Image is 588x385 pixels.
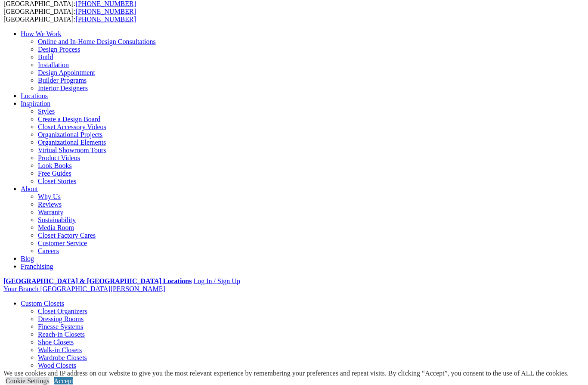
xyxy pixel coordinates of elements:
[38,139,106,146] a: Organizational Elements
[76,16,136,23] a: [PHONE_NUMBER]
[38,46,80,53] a: Design Process
[38,84,88,92] a: Interior Designers
[38,239,87,247] a: Customer Service
[38,331,85,338] a: Reach-in Closets
[3,285,165,292] a: Your Branch [GEOGRAPHIC_DATA][PERSON_NAME]
[38,323,83,330] a: Finesse Systems
[38,123,106,130] a: Closet Accessory Videos
[38,216,76,224] a: Sustainability
[3,8,136,23] span: [GEOGRAPHIC_DATA]: [GEOGRAPHIC_DATA]:
[38,170,71,177] a: Free Guides
[38,154,80,161] a: Product Videos
[3,285,38,292] span: Your Branch
[38,69,95,76] a: Design Appointment
[38,131,102,138] a: Organizational Projects
[21,300,64,307] a: Custom Closets
[21,255,34,262] a: Blog
[38,362,76,369] a: Wood Closets
[38,354,87,361] a: Wardrobe Closets
[3,369,569,377] div: We use cookies and IP address on our website to give you the most relevant experience by remember...
[38,162,72,169] a: Look Books
[38,177,76,185] a: Closet Stories
[3,277,192,285] a: [GEOGRAPHIC_DATA] & [GEOGRAPHIC_DATA] Locations
[38,224,74,231] a: Media Room
[38,232,96,239] a: Closet Factory Cares
[38,307,87,315] a: Closet Organizers
[54,377,73,385] a: Accept
[38,208,63,216] a: Warranty
[40,285,165,292] span: [GEOGRAPHIC_DATA][PERSON_NAME]
[38,53,53,61] a: Build
[76,8,136,15] a: [PHONE_NUMBER]
[38,38,156,45] a: Online and In-Home Design Consultations
[6,377,50,385] a: Cookie Settings
[21,185,38,192] a: About
[38,346,82,354] a: Walk-in Closets
[38,146,106,154] a: Virtual Showroom Tours
[21,100,50,107] a: Inspiration
[21,92,48,99] a: Locations
[21,30,62,37] a: How We Work
[38,201,62,208] a: Reviews
[21,263,53,270] a: Franchising
[38,61,69,68] a: Installation
[193,277,240,285] a: Log In / Sign Up
[38,193,61,200] a: Why Us
[38,315,84,323] a: Dressing Rooms
[38,108,55,115] a: Styles
[38,338,74,346] a: Shoe Closets
[38,247,59,255] a: Careers
[38,115,100,123] a: Create a Design Board
[38,77,87,84] a: Builder Programs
